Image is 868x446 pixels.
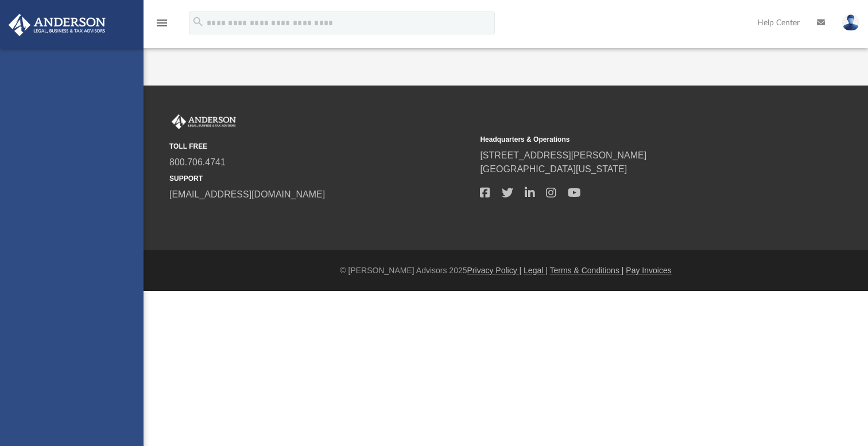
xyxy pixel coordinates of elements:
img: Anderson Advisors Platinum Portal [169,114,238,129]
img: User Pic [842,14,859,31]
i: menu [155,16,169,30]
img: Anderson Advisors Platinum Portal [5,14,109,36]
a: Privacy Policy | [467,266,522,275]
small: SUPPORT [169,173,472,184]
a: 800.706.4741 [169,157,226,167]
a: [GEOGRAPHIC_DATA][US_STATE] [480,164,627,174]
a: menu [155,22,169,30]
small: Headquarters & Operations [480,134,782,145]
a: [STREET_ADDRESS][PERSON_NAME] [480,150,646,160]
a: Legal | [524,266,548,275]
a: Pay Invoices [626,266,671,275]
small: TOLL FREE [169,141,472,152]
div: © [PERSON_NAME] Advisors 2025 [144,265,868,277]
a: [EMAIL_ADDRESS][DOMAIN_NAME] [169,189,325,199]
i: search [192,15,204,28]
a: Terms & Conditions | [550,266,624,275]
